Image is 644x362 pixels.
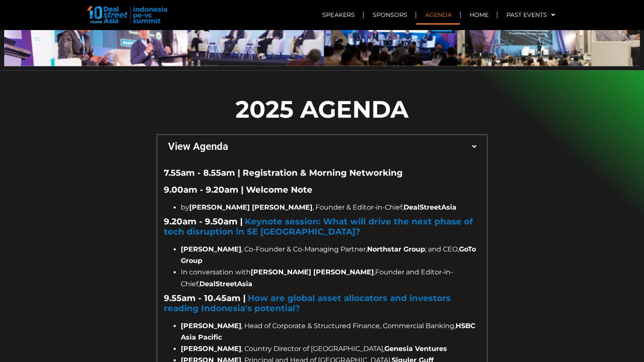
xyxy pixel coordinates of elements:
strong: 9.55am - 10.45am | [164,293,246,303]
strong: [PERSON_NAME] [PERSON_NAME] [189,203,312,211]
strong: 7.55am - 8.55am | Registration & Morning Networking [164,168,403,178]
span: ; and CEO, [425,245,459,253]
strong: 9.20am - 9.50am | [164,216,243,227]
span: [PERSON_NAME] [PERSON_NAME] [251,268,374,276]
span: with [235,268,251,276]
strong: HSBC Asia Pacific [181,322,475,341]
strong: [PERSON_NAME] [181,322,241,330]
strong: DealStreetAsia [404,203,456,211]
li: , Country Director of [GEOGRAPHIC_DATA], [181,343,480,354]
a: Home [461,5,497,25]
span: , [374,268,375,276]
li: , Head of Corporate & Structured Finance, Commercial Banking, [181,320,480,343]
a: How are global asset allocators and investors reading Indonesia's potential? [164,293,451,313]
a: Past Events [498,5,563,25]
a: Speakers [314,5,363,25]
span: Founder and Editor-in-Chief [181,268,453,287]
span: , Co-Founder & Co-Managing Partner, [241,245,367,253]
p: 2025 AGENDA [156,91,488,127]
a: Keynote session: What will drive the next phase of tech disruption in SE [GEOGRAPHIC_DATA]? [164,216,473,237]
strong: [PERSON_NAME] [181,345,241,353]
span: Northstar Group [367,245,425,253]
span: [PERSON_NAME] [181,245,241,253]
span: , [198,280,199,288]
a: Sponsors [364,5,415,25]
span: View Agenda [168,141,473,152]
a: Agenda [416,5,460,25]
strong: 9.00am - 9.20am | Welcome Note [164,185,312,195]
li: by , Founder & Editor-in-Chief, [181,202,480,213]
span: DealStreetAsia [199,280,252,288]
strong: Genesia Ventures [384,345,447,353]
span: In conversation [181,268,233,276]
